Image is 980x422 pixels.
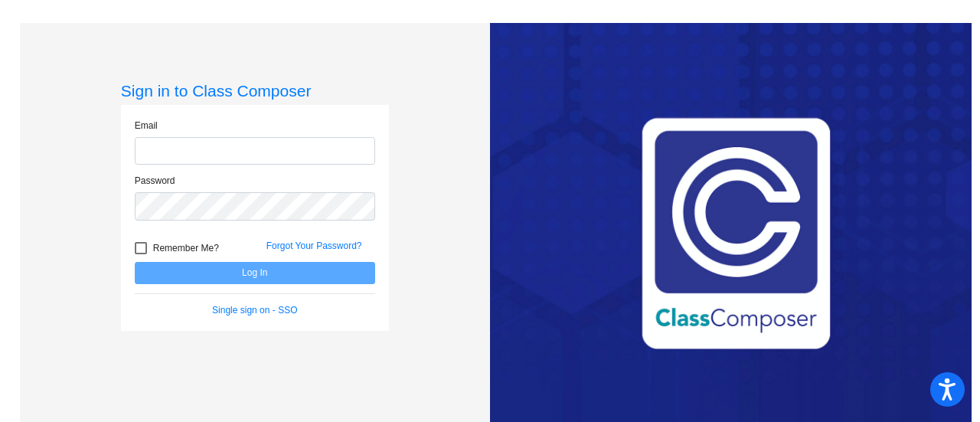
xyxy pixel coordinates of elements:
[135,262,375,284] button: Log In
[266,240,362,251] a: Forgot Your Password?
[121,81,389,100] h3: Sign in to Class Composer
[153,239,219,257] span: Remember Me?
[135,119,158,132] label: Email
[135,174,175,188] label: Password
[212,305,297,316] a: Single sign on - SSO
